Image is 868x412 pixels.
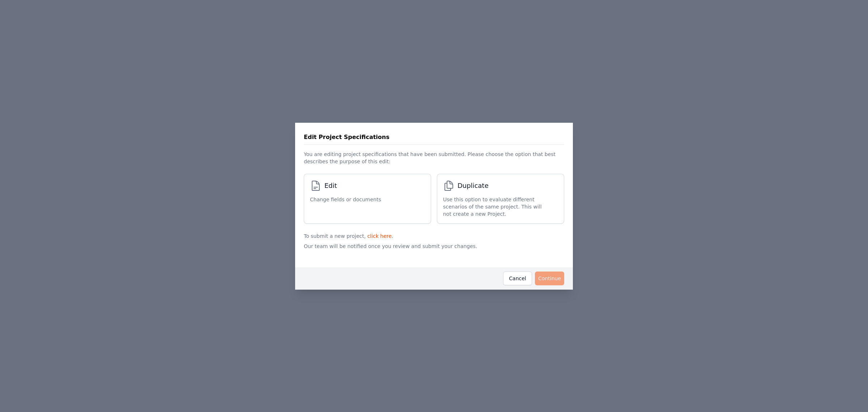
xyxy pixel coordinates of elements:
p: To submit a new project, . [304,230,564,240]
h3: Edit Project Specifications [304,133,390,142]
a: click here [367,233,392,239]
p: You are editing project specifications that have been submitted. Please choose the option that be... [304,145,564,168]
span: Change fields or documents [310,196,381,203]
span: Edit [324,181,337,191]
span: Use this option to evaluate different scenarios of the same project. This will not create a new P... [443,196,551,218]
button: Cancel [503,272,532,285]
span: Duplicate [458,181,489,191]
p: Our team will be notified once you review and submit your changes. [304,240,564,261]
button: Continue [535,272,564,285]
